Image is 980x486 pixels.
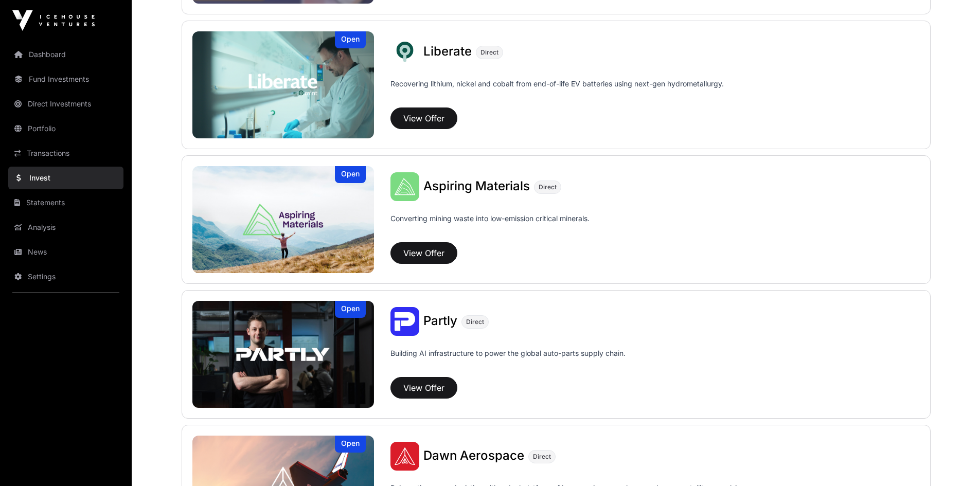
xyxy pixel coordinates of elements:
[423,180,530,193] a: Aspiring Materials
[480,48,498,57] span: Direct
[423,178,530,193] span: Aspiring Materials
[8,216,123,239] a: Analysis
[192,166,375,273] a: Aspiring MaterialsOpen
[8,68,123,91] a: Fund Investments
[423,313,457,328] span: Partly
[390,107,457,129] button: View Offer
[335,436,366,453] div: Open
[8,167,123,189] a: Invest
[929,437,980,486] iframe: Chat Widget
[423,45,472,59] a: Liberate
[8,241,123,263] a: News
[335,166,366,183] div: Open
[8,117,123,140] a: Portfolio
[8,265,123,288] a: Settings
[390,242,457,264] button: View Offer
[390,79,724,103] p: Recovering lithium, nickel and cobalt from end-of-life EV batteries using next-gen hydrometallurgy.
[539,183,557,191] span: Direct
[335,301,366,318] div: Open
[335,31,366,48] div: Open
[390,348,626,373] p: Building AI infrastructure to power the global auto-parts supply chain.
[466,318,484,326] span: Direct
[390,442,419,471] img: Dawn Aerospace
[192,31,375,138] img: Liberate
[423,448,524,463] span: Dawn Aerospace
[192,166,375,273] img: Aspiring Materials
[12,10,95,31] img: Icehouse Ventures Logo
[8,43,123,66] a: Dashboard
[8,142,123,165] a: Transactions
[533,453,551,461] span: Direct
[390,307,419,336] img: Partly
[390,213,590,238] p: Converting mining waste into low-emission critical minerals.
[423,315,457,328] a: Partly
[423,449,524,463] a: Dawn Aerospace
[390,172,419,201] img: Aspiring Materials
[192,31,375,138] a: LiberateOpen
[192,301,375,408] a: PartlyOpen
[8,93,123,115] a: Direct Investments
[8,191,123,214] a: Statements
[390,377,457,399] button: View Offer
[192,301,375,408] img: Partly
[423,44,472,59] span: Liberate
[390,38,419,66] img: Liberate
